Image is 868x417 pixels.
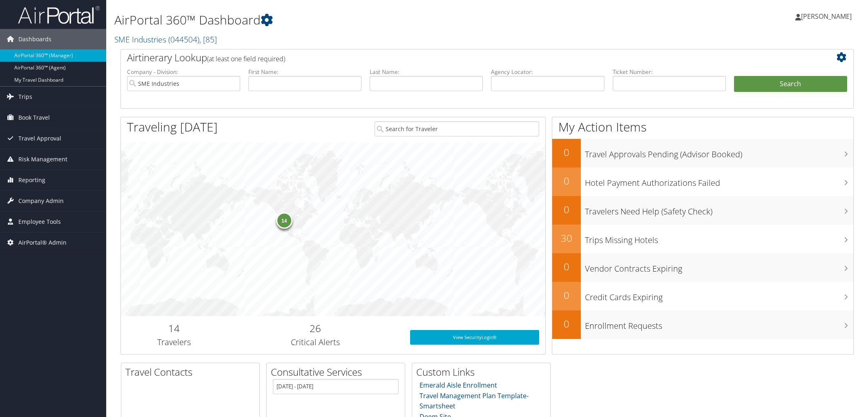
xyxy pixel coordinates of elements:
span: Travel Approval [18,128,61,149]
label: First Name: [248,68,361,76]
label: Company - Division: [127,68,240,76]
h1: AirPortal 360™ Dashboard [114,11,611,29]
a: [PERSON_NAME] [795,4,860,29]
a: 0Vendor Contracts Expiring [552,253,853,282]
h2: 14 [127,321,221,335]
h3: Credit Cards Expiring [585,288,853,303]
span: Risk Management [18,149,67,169]
a: Travel Management Plan Template- Smartsheet [419,391,529,411]
h2: Travel Contacts [125,365,259,379]
a: 0Hotel Payment Authorizations Failed [552,167,853,196]
a: 0Credit Cards Expiring [552,282,853,310]
a: 30Trips Missing Hotels [552,225,853,253]
a: 0Enrollment Requests [552,310,853,339]
h3: Enrollment Requests [585,316,853,332]
h2: Custom Links [416,365,550,379]
h3: Travelers Need Help (Safety Check) [585,202,853,217]
input: Search for Traveler [375,121,539,136]
h3: Travelers [127,337,221,348]
h2: 0 [552,288,581,302]
span: [PERSON_NAME] [801,12,852,21]
div: 14 [276,212,292,229]
span: Book Travel [18,107,50,128]
button: Search [734,76,847,92]
h2: Consultative Services [271,365,405,379]
h3: Travel Approvals Pending (Advisor Booked) [585,145,853,160]
h1: My Action Items [552,118,853,136]
span: Reporting [18,170,45,190]
a: SME Industries [114,34,217,45]
span: Trips [18,87,32,107]
h1: Traveling [DATE] [127,118,218,136]
span: (at least one field required) [207,54,285,63]
h3: Trips Missing Hotels [585,230,853,246]
h2: 0 [552,317,581,331]
h3: Critical Alerts [233,337,398,348]
h2: 26 [233,321,398,335]
h2: 0 [552,145,581,159]
h2: 30 [552,231,581,245]
span: Company Admin [18,191,64,211]
label: Ticket Number: [613,68,726,76]
span: AirPortal® Admin [18,232,67,253]
h2: 0 [552,203,581,216]
a: 0Travel Approvals Pending (Advisor Booked) [552,139,853,167]
h3: Hotel Payment Authorizations Failed [585,173,853,189]
span: , [ 85 ] [199,34,217,45]
h2: 0 [552,260,581,274]
h2: Airtinerary Lookup [127,51,786,65]
a: 0Travelers Need Help (Safety Check) [552,196,853,225]
span: Employee Tools [18,212,61,232]
label: Last Name: [370,68,483,76]
h3: Vendor Contracts Expiring [585,259,853,274]
img: airportal-logo.png [18,5,100,25]
a: Emerald Aisle Enrollment [419,381,497,390]
a: View SecurityLogic® [410,330,539,345]
span: Dashboards [18,29,51,49]
span: ( 044504 ) [168,34,199,45]
label: Agency Locator: [491,68,604,76]
h2: 0 [552,174,581,188]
